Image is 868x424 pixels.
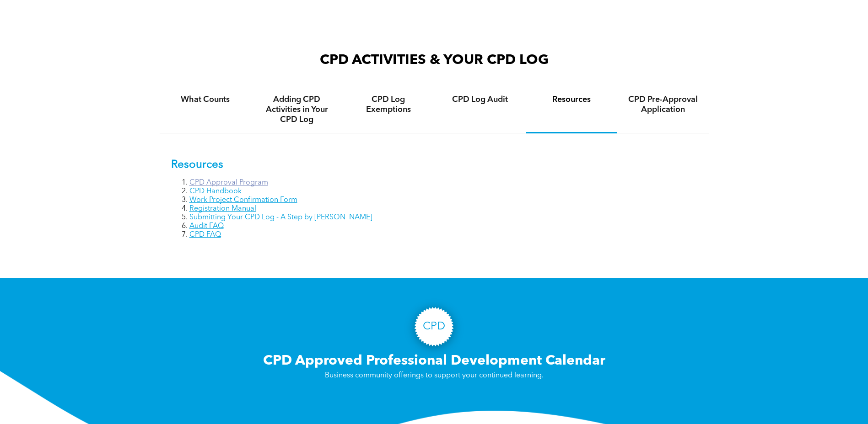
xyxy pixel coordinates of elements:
a: Registration Manual [189,205,256,212]
span: CPD Approved Professional Development Calendar [263,354,605,368]
h4: CPD Log Audit [442,95,518,105]
a: CPD Approval Program [189,179,268,186]
h4: Resources [534,95,609,105]
a: Work Project Confirmation Form [189,196,297,204]
span: CPD ACTIVITIES & YOUR CPD LOG [320,53,549,67]
a: Audit FAQ [189,223,224,230]
a: Submitting Your CPD Log - A Step by [PERSON_NAME] [189,214,372,221]
p: Resources [171,159,697,172]
h3: CPD [423,320,445,334]
h4: CPD Log Exemptions [351,95,426,115]
a: CPD FAQ [189,231,221,238]
h4: What Counts [168,95,243,105]
h4: CPD Pre-Approval Application [625,95,701,115]
a: CPD Handbook [189,188,242,195]
h4: Adding CPD Activities in Your CPD Log [259,95,334,125]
